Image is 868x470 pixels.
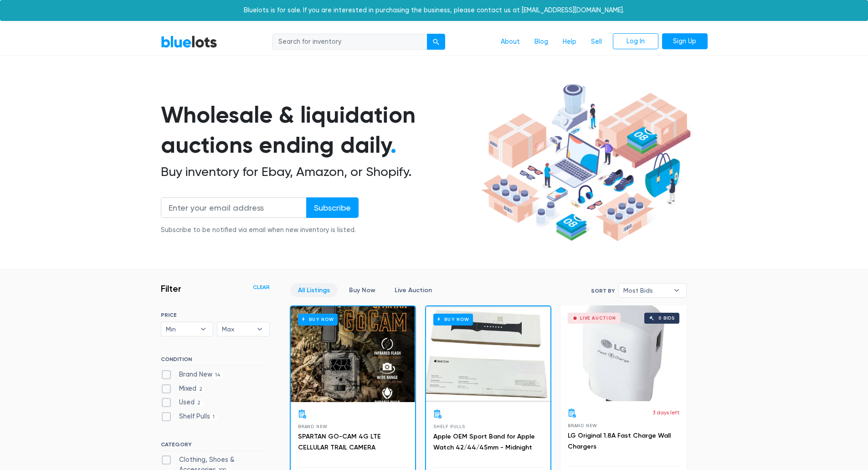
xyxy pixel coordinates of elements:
span: Most Bids [623,284,669,297]
label: Sort By [591,287,615,295]
a: Blog [527,33,555,51]
input: Enter your email address [161,197,307,218]
a: Buy Now [426,306,550,402]
a: Sign Up [662,33,708,50]
input: Search for inventory [272,34,427,50]
div: Live Auction [580,316,616,320]
a: Log In [613,33,658,50]
h2: Buy inventory for Ebay, Amazon, or Shopify. [161,164,478,180]
span: Shelf Pulls [433,424,465,429]
h6: PRICE [161,312,270,318]
a: Help [555,33,584,51]
a: All Listings [290,283,338,297]
a: Apple OEM Sport Band for Apple Watch 42/44/45mm - Midnight [433,433,535,451]
span: Max [222,322,252,336]
a: BlueLots [161,35,217,48]
span: 14 [212,372,224,379]
a: LG Original 1.8A Fast Charge Wall Chargers [568,432,671,450]
div: Subscribe to be notified via email when new inventory is listed. [161,225,359,235]
b: ▾ [250,322,269,336]
h6: Buy Now [298,314,338,325]
span: Brand New [298,424,328,429]
h1: Wholesale & liquidation auctions ending daily [161,100,478,160]
a: Clear [253,283,270,291]
input: Subscribe [306,197,359,218]
div: 0 bids [658,316,675,320]
h6: Buy Now [433,314,473,325]
h6: CATEGORY [161,441,270,451]
label: Brand New [161,370,224,380]
label: Used [161,398,204,408]
a: Live Auction [387,283,440,297]
label: Mixed [161,384,205,394]
label: Shelf Pulls [161,412,218,422]
a: About [493,33,527,51]
a: Live Auction 0 bids [560,305,687,401]
p: 3 days left [652,408,679,417]
b: ▾ [194,322,213,336]
span: 2 [196,386,205,393]
a: SPARTAN GO-CAM 4G LTE CELLULAR TRAIL CAMERA [298,433,381,451]
a: Buy Now [341,283,383,297]
span: . [390,131,396,159]
img: hero-ee84e7d0318cb26816c560f6b4441b76977f77a177738b4e94f68c95b2b83dbb.png [478,80,694,246]
a: Buy Now [291,306,415,402]
span: Brand New [568,423,597,428]
a: Sell [584,33,609,51]
h3: Filter [161,283,181,294]
span: 2 [195,400,204,407]
h6: CONDITION [161,356,270,366]
span: Min [166,322,196,336]
span: 1 [210,413,218,421]
b: ▾ [667,284,686,297]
